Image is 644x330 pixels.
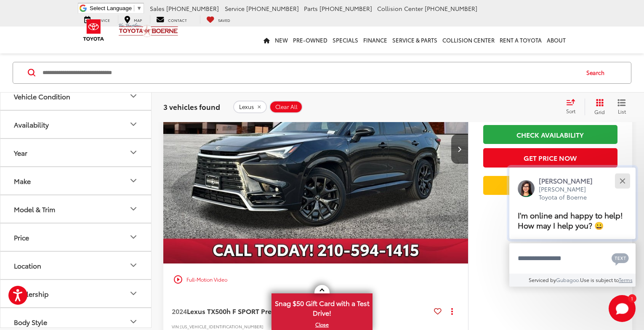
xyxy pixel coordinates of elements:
[163,101,220,112] span: 3 vehicles found
[136,5,142,11] span: ▼
[0,139,152,166] button: YearYear
[128,147,138,157] div: Year
[377,4,423,13] span: Collision Center
[539,176,601,185] p: [PERSON_NAME]
[445,304,460,319] button: Actions
[0,195,152,223] button: Model & TrimModel & Trim
[118,23,178,37] img: Vic Vaughan Toyota of Boerne
[187,306,215,316] span: Lexus TX
[0,111,152,138] button: AvailabilityAvailability
[544,27,568,53] a: About
[0,167,152,194] button: MakeMake
[239,104,254,110] span: Lexus
[612,252,629,266] svg: Text
[172,323,180,330] span: VIN:
[150,15,193,24] a: Contact
[585,98,611,115] button: Grid View
[0,280,152,307] button: DealershipDealership
[14,290,48,298] div: Dealership
[440,27,497,53] a: Collision Center
[619,276,633,283] a: Terms
[269,101,303,113] button: Clear All
[609,249,631,268] button: Chat with SMS
[578,62,617,83] button: Search
[163,35,469,263] a: 2024 Lexus TX 500h F SPORT Premium2024 Lexus TX 500h F SPORT Premium2024 Lexus TX 500h F SPORT Pr...
[128,317,138,327] div: Body Style
[580,276,619,283] span: Use is subject to
[319,4,372,13] span: [PHONE_NUMBER]
[497,27,544,53] a: Rent a Toyota
[134,5,134,11] span: ​
[425,4,477,13] span: [PHONE_NUMBER]
[246,4,299,13] span: [PHONE_NUMBER]
[518,209,623,231] span: I'm online and happy to help! How may I help you? 😀
[390,27,440,53] a: Service & Parts: Opens in a new tab
[42,63,578,83] input: Search by Make, Model, or Keyword
[128,119,138,129] div: Availability
[0,252,152,279] button: LocationLocation
[451,308,453,314] span: dropdown dots
[90,5,142,11] a: Select Language​
[14,261,41,269] div: Location
[163,35,469,264] img: 2024 Lexus TX 500h F SPORT Premium
[118,15,148,24] a: Map
[163,35,469,263] div: 2024 Lexus TX 500h F SPORT Premium 0
[539,185,601,202] p: [PERSON_NAME] Toyota of Boerne
[90,5,132,11] span: Select Language
[275,104,298,110] span: Clear All
[128,204,138,214] div: Model & Trim
[233,101,267,113] button: remove Lexus
[566,108,575,115] span: Sort
[200,15,237,24] a: My Saved Vehicles
[483,148,617,167] button: Get Price Now
[180,323,263,330] span: [US_VEHICLE_IDENTIFICATION_NUMBER]
[150,4,165,13] span: Sales
[172,306,431,316] a: 2024Lexus TX500h F SPORT Premium
[594,108,605,115] span: Grid
[609,295,636,322] button: Toggle Chat Window
[128,91,138,101] div: Vehicle Condition
[613,172,631,190] button: Close
[14,149,27,157] div: Year
[617,108,626,115] span: List
[483,176,617,195] a: Value Your Trade
[509,168,636,287] div: Close[PERSON_NAME][PERSON_NAME] Toyota of BoerneI'm online and happy to help! How may I help you?...
[609,295,636,322] svg: Start Chat
[225,4,245,13] span: Service
[0,224,152,251] button: PricePrice
[128,288,138,298] div: Dealership
[14,177,31,185] div: Make
[218,17,230,23] span: Saved
[611,98,632,115] button: List View
[14,205,55,213] div: Model & Trim
[330,27,361,53] a: Specials
[290,27,330,53] a: Pre-Owned
[562,98,585,115] button: Select sort value
[128,260,138,270] div: Location
[128,176,138,186] div: Make
[215,306,290,316] span: 500h F SPORT Premium
[483,125,617,144] a: Check Availability
[14,318,47,326] div: Body Style
[631,296,633,300] span: 1
[14,120,49,128] div: Availability
[451,134,468,164] button: Next image
[272,294,372,320] span: Snag $50 Gift Card with a Test Drive!
[556,276,580,283] a: Gubagoo.
[261,27,272,53] a: Home
[166,4,219,13] span: [PHONE_NUMBER]
[172,306,187,316] span: 2024
[14,233,29,241] div: Price
[78,16,109,44] img: Toyota
[0,82,152,110] button: Vehicle ConditionVehicle Condition
[304,4,318,13] span: Parts
[272,27,290,53] a: New
[14,92,70,100] div: Vehicle Condition
[128,232,138,242] div: Price
[361,27,390,53] a: Finance
[509,243,636,274] textarea: Type your message
[529,276,556,283] span: Serviced by
[78,15,116,24] a: Service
